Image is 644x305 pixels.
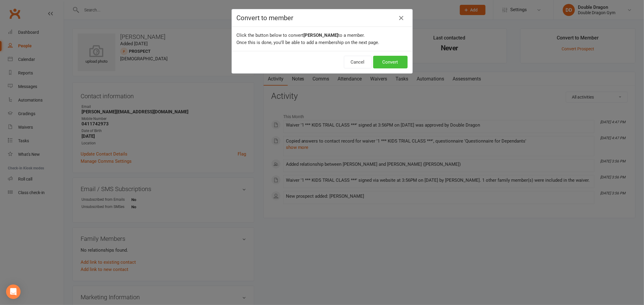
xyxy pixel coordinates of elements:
button: Convert [373,56,408,68]
button: Close [397,13,406,23]
b: [PERSON_NAME] [304,33,338,38]
div: Click the button below to convert to a member. Once this is done, you'll be able to add a members... [232,27,412,51]
button: Cancel [344,56,372,68]
div: Open Intercom Messenger [6,285,21,299]
h4: Convert to member [237,14,408,22]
